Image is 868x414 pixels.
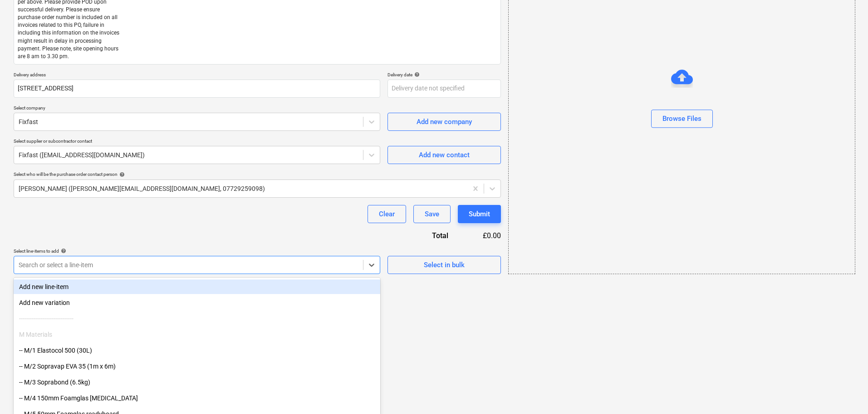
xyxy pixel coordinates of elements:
[14,375,380,389] div: -- M/3 Soprabond (6.5kg)
[424,259,465,271] div: Select in bulk
[417,116,472,128] div: Add new company
[387,113,501,131] button: Add new company
[14,171,501,177] div: Select who will be the purchase order contact person
[387,146,501,164] button: Add new contact
[425,208,439,220] div: Save
[379,208,395,220] div: Clear
[458,205,501,223] button: Submit
[14,391,380,405] div: -- M/4 150mm Foamglas T3
[412,72,420,77] span: help
[14,279,380,294] div: Add new line-item
[14,359,380,374] div: -- M/2 Sopravap EVA 35 (1m x 6m)
[469,208,490,220] div: Submit
[14,327,380,342] div: M Materials
[651,110,713,128] button: Browse Files
[419,149,470,161] div: Add new contact
[14,391,380,405] div: -- M/4 150mm Foamglas [MEDICAL_DATA]
[14,72,380,80] p: Delivery address
[14,295,380,310] div: Add new variation
[823,370,868,414] iframe: Chat Widget
[413,205,451,223] button: Save
[383,230,463,241] div: Total
[368,205,406,223] button: Clear
[14,248,380,254] div: Select line-items to add
[59,248,66,254] span: help
[14,343,380,358] div: -- M/1 Elastocol 500 (30L)
[14,138,380,146] p: Select supplier or subcontractor contact
[14,311,380,326] div: ------------------------------
[14,105,380,113] p: Select company
[14,80,380,98] input: Delivery address
[662,113,701,125] div: Browse Files
[118,172,125,177] span: help
[387,72,501,78] div: Delivery date
[387,256,501,274] button: Select in bulk
[387,80,501,98] input: Delivery date not specified
[463,230,501,241] div: £0.00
